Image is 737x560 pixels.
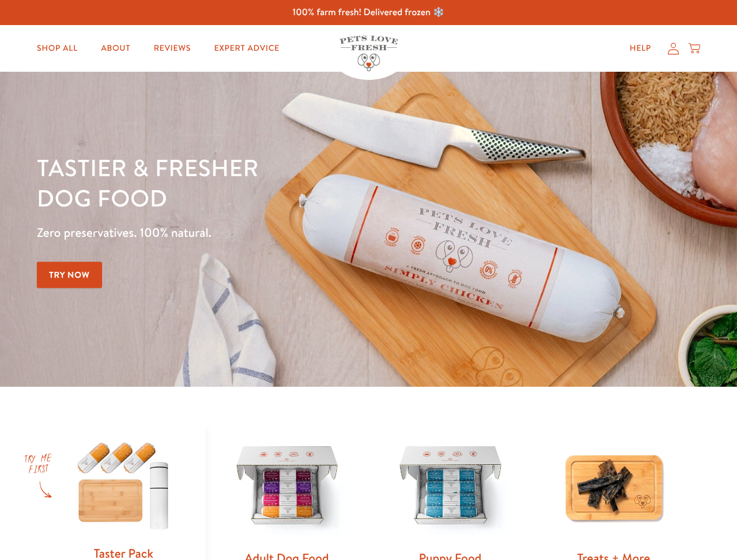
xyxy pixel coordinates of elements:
a: Reviews [144,37,200,60]
a: About [92,37,139,60]
a: Expert Advice [205,37,289,60]
img: Pets Love Fresh [340,36,398,71]
h1: Tastier & fresher dog food [37,152,479,213]
a: Try Now [37,262,102,288]
a: Shop All [27,37,87,60]
a: Help [620,37,661,60]
p: Zero preservatives. 100% natural. [37,222,479,243]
